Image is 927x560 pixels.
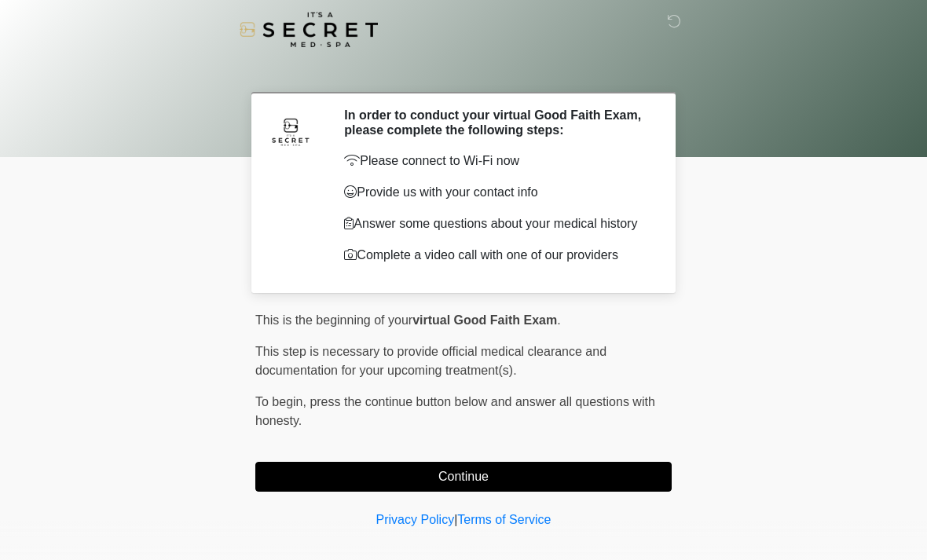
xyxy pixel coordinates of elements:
span: This is the beginning of your [255,313,412,327]
img: It's A Secret Med Spa Logo [240,12,378,47]
a: Terms of Service [457,513,551,526]
h1: ‎ ‎ [244,57,683,86]
p: Please connect to Wi-Fi now [344,152,648,170]
p: Complete a video call with one of our providers [344,246,648,265]
span: . [557,313,560,327]
h2: In order to conduct your virtual Good Faith Exam, please complete the following steps: [344,108,648,137]
p: Provide us with your contact info [344,183,648,202]
a: Privacy Policy [376,513,455,526]
span: To begin, [255,395,310,408]
strong: virtual Good Faith Exam [412,313,557,327]
button: Continue [255,462,672,492]
a: | [454,513,457,526]
p: Answer some questions about your medical history [344,214,648,233]
span: press the continue button below and answer all questions with honesty. [255,395,655,427]
img: Agent Avatar [267,108,314,155]
span: This step is necessary to provide official medical clearance and documentation for your upcoming ... [255,345,606,377]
